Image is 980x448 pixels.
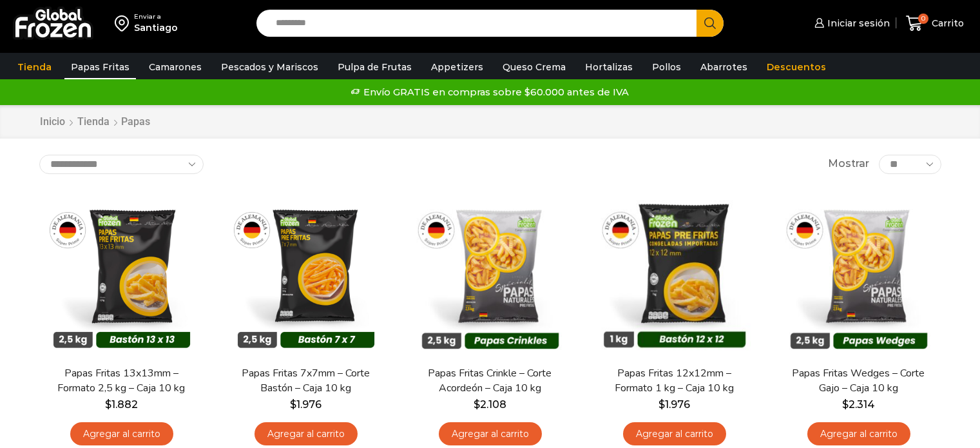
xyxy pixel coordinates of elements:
[39,115,66,130] a: Inicio
[142,55,208,79] a: Camarones
[807,422,910,446] a: Agregar al carrito: “Papas Fritas Wedges – Corte Gajo - Caja 10 kg”
[474,398,506,411] bdi: 2.108
[496,55,572,79] a: Queso Crema
[439,422,542,446] a: Agregar al carrito: “Papas Fritas Crinkle - Corte Acordeón - Caja 10 kg”
[70,422,173,446] a: Agregar al carrito: “Papas Fritas 13x13mm - Formato 2,5 kg - Caja 10 kg”
[134,21,178,34] div: Santiago
[811,10,890,36] a: Iniciar sesión
[11,55,58,79] a: Tienda
[64,55,136,79] a: Papas Fritas
[39,115,150,130] nav: Breadcrumb
[105,398,138,411] bdi: 1.882
[425,55,490,79] a: Appetizers
[105,398,111,411] span: $
[290,398,322,411] bdi: 1.976
[928,17,964,30] span: Carrito
[134,12,178,21] div: Enviar a
[824,17,890,30] span: Iniciar sesión
[579,55,639,79] a: Hortalizas
[600,366,748,396] a: Papas Fritas 12x12mm – Formato 1 kg – Caja 10 kg
[697,10,724,37] button: Search button
[658,398,690,411] bdi: 1.976
[231,366,380,396] a: Papas Fritas 7x7mm – Corte Bastón – Caja 10 kg
[474,398,480,411] span: $
[760,55,832,79] a: Descuentos
[646,55,687,79] a: Pollos
[39,155,204,174] select: Pedido de la tienda
[255,422,358,446] a: Agregar al carrito: “Papas Fritas 7x7mm - Corte Bastón - Caja 10 kg”
[828,157,869,171] span: Mostrar
[784,366,932,396] a: Papas Fritas Wedges – Corte Gajo – Caja 10 kg
[623,422,726,446] a: Agregar al carrito: “Papas Fritas 12x12mm - Formato 1 kg - Caja 10 kg”
[331,55,418,79] a: Pulpa de Frutas
[694,55,754,79] a: Abarrotes
[290,398,296,411] span: $
[416,366,564,396] a: Papas Fritas Crinkle – Corte Acordeón – Caja 10 kg
[918,14,928,24] span: 0
[903,8,967,39] a: 0 Carrito
[77,115,110,130] a: Tienda
[658,398,665,411] span: $
[842,398,875,411] bdi: 2.314
[215,55,325,79] a: Pescados y Mariscos
[47,366,195,396] a: Papas Fritas 13x13mm – Formato 2,5 kg – Caja 10 kg
[115,12,134,34] img: address-field-icon.svg
[842,398,849,411] span: $
[121,115,150,128] h1: Papas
